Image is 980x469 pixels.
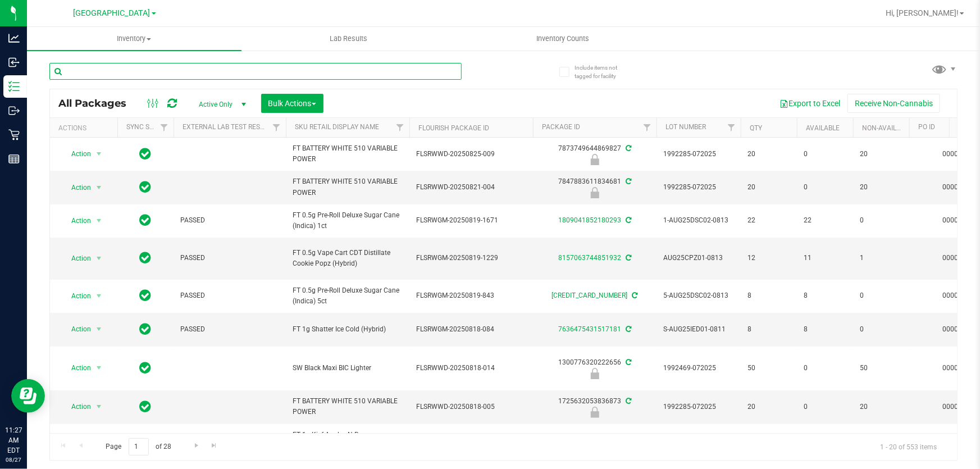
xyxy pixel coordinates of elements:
[918,123,935,131] a: PO ID
[61,321,92,337] span: Action
[416,149,526,160] span: FLSRWWD-20250825-009
[418,124,489,132] a: Flourish Package ID
[92,146,106,162] span: select
[860,402,902,412] span: 20
[531,187,658,198] div: Newly Received
[860,149,902,160] span: 20
[180,215,279,226] span: PASSED
[140,179,152,195] span: In Sync
[638,118,657,137] a: Filter
[188,438,204,453] a: Go to the next page
[92,180,106,195] span: select
[293,363,403,374] span: SW Black Maxi BIC Lighter
[750,124,762,132] a: Qty
[180,324,279,335] span: PASSED
[663,182,734,193] span: 1992285-072025
[531,357,658,379] div: 1300776320222656
[5,456,22,464] p: 08/27
[747,253,790,263] span: 12
[92,360,106,376] span: select
[747,363,790,374] span: 50
[747,290,790,301] span: 8
[860,363,902,374] span: 50
[943,254,974,262] a: 00001048
[860,324,902,335] span: 0
[183,123,271,131] a: External Lab Test Result
[61,251,92,266] span: Action
[27,34,241,44] span: Inventory
[624,397,631,405] span: Sync from Compliance System
[293,143,403,165] span: FT BATTERY WHITE 510 VARIABLE POWER
[8,57,20,68] inline-svg: Inbound
[206,438,222,453] a: Go to the last page
[140,250,152,266] span: In Sync
[61,432,92,448] span: Action
[747,182,790,193] span: 20
[92,288,106,304] span: select
[129,438,149,456] input: 1
[943,183,974,191] a: 00001047
[531,154,658,165] div: Newly Received
[624,144,631,152] span: Sync from Compliance System
[522,34,605,44] span: Inventory Counts
[293,396,403,417] span: FT BATTERY WHITE 510 VARIABLE POWER
[747,402,790,412] span: 20
[862,124,912,132] a: Non-Available
[49,63,462,80] input: Search Package ID, Item Name, SKU, Lot or Part Number...
[663,324,734,335] span: S-AUG25IED01-0811
[804,363,846,374] span: 0
[140,288,152,303] span: In Sync
[624,177,631,185] span: Sync from Compliance System
[140,432,152,448] span: In Sync
[575,63,631,80] span: Include items not tagged for facility
[666,123,706,131] a: Lot Number
[558,254,621,262] a: 8157063744851932
[27,27,241,51] a: Inventory
[140,321,152,337] span: In Sync
[8,33,20,44] inline-svg: Analytics
[943,150,974,158] a: 00001048
[531,368,658,379] div: Newly Received
[391,118,409,137] a: Filter
[8,105,20,116] inline-svg: Outbound
[624,325,631,333] span: Sync from Compliance System
[552,292,628,299] a: [CREDIT_CARD_NUMBER]
[804,215,846,226] span: 22
[860,182,902,193] span: 20
[261,94,323,113] button: Bulk Actions
[416,402,526,412] span: FLSRWWD-20250818-005
[804,253,846,263] span: 11
[663,363,734,374] span: 1992469-072025
[804,402,846,412] span: 0
[126,123,170,131] a: Sync Status
[804,182,846,193] span: 0
[531,143,658,165] div: 7873749644869827
[74,8,151,18] span: [GEOGRAPHIC_DATA]
[943,403,974,411] a: 00001046
[943,216,974,224] a: 00001048
[314,34,382,44] span: Lab Results
[747,324,790,335] span: 8
[241,27,456,51] a: Lab Results
[293,176,403,198] span: FT BATTERY WHITE 510 VARIABLE POWER
[155,118,174,137] a: Filter
[663,290,734,301] span: 5-AUG25DSC02-0813
[11,379,45,413] iframe: Resource center
[886,8,959,17] span: Hi, [PERSON_NAME]!
[747,149,790,160] span: 20
[140,360,152,376] span: In Sync
[58,124,113,132] div: Actions
[92,213,106,229] span: select
[140,146,152,162] span: In Sync
[416,324,526,335] span: FLSRWGM-20250818-084
[943,292,974,299] a: 00001048
[943,325,974,333] a: 00001048
[804,149,846,160] span: 0
[871,438,946,455] span: 1 - 20 of 553 items
[268,99,316,108] span: Bulk Actions
[806,124,840,132] a: Available
[61,146,92,162] span: Action
[58,97,138,110] span: All Packages
[295,123,379,131] a: Sku Retail Display Name
[92,432,106,448] span: select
